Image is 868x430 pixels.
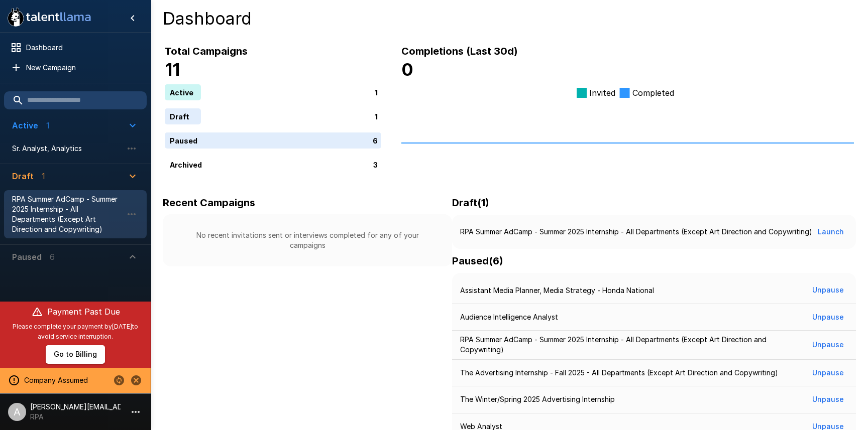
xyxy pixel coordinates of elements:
[401,59,413,80] b: 0
[373,159,378,170] p: 3
[808,308,848,327] button: Unpause
[163,8,856,29] h4: Dashboard
[452,197,489,209] b: Draft ( 1 )
[163,197,255,209] b: Recent Campaigns
[373,135,378,146] p: 6
[165,59,180,80] b: 11
[808,390,848,409] button: Unpause
[809,336,848,354] button: Unpause
[165,45,248,57] b: Total Campaigns
[460,312,558,322] p: Audience Intelligence Analyst
[401,45,518,57] b: Completions (Last 30d)
[179,230,436,250] p: No recent invitations sent or interviews completed for any of your campaigns
[375,111,378,121] p: 1
[460,227,812,237] p: RPA Summer AdCamp - Summer 2025 Internship - All Departments (Except Art Direction and Copywriting)
[814,223,848,241] button: Launch
[460,394,615,404] p: The Winter/Spring 2025 Advertising Internship
[460,335,809,355] p: RPA Summer AdCamp - Summer 2025 Internship - All Departments (Except Art Direction and Copywriting)
[808,364,848,382] button: Unpause
[808,281,848,300] button: Unpause
[460,368,778,378] p: The Advertising Internship - Fall 2025 - All Departments (Except Art Direction and Copywriting)
[460,285,654,296] p: Assistant Media Planner, Media Strategy - Honda National
[452,255,503,267] b: Paused ( 6 )
[375,87,378,97] p: 1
